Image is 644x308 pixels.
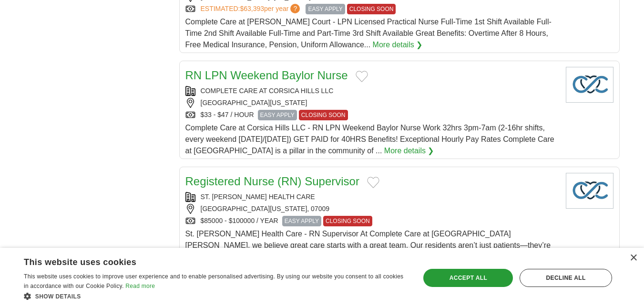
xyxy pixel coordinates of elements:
[566,67,613,103] img: Company logo
[423,269,513,287] div: Accept all
[185,192,558,202] div: ST. [PERSON_NAME] HEALTH CARE
[384,145,434,157] a: More details ❯
[290,4,300,13] span: ?
[240,5,264,12] span: $63,393
[282,216,321,226] span: EASY APPLY
[258,110,297,120] span: EASY APPLY
[125,283,155,289] a: Read more, opens a new window
[520,269,612,287] div: Decline all
[367,177,379,188] button: Add to favorite jobs
[566,173,613,209] img: Company logo
[323,216,372,226] span: CLOSING SOON
[185,69,348,82] a: RN LPN Weekend Baylor Nurse
[201,4,302,14] a: ESTIMATED:$63,393per year?
[185,86,558,96] div: COMPLETE CARE AT CORSICA HILLS LLC
[185,204,558,214] div: [GEOGRAPHIC_DATA][US_STATE], 07009
[24,273,403,289] span: This website uses cookies to improve user experience and to enable personalised advertising. By u...
[24,291,409,301] div: Show details
[630,255,637,262] div: Close
[24,254,385,268] div: This website uses cookies
[306,4,345,14] span: EASY APPLY
[299,110,348,120] span: CLOSING SOON
[373,39,423,51] a: More details ❯
[347,4,396,14] span: CLOSING SOON
[185,216,558,226] div: $85000 - $100000 / YEAR
[185,18,552,49] span: Complete Care at [PERSON_NAME] Court - LPN Licensed Practical Nurse Full-Time 1st Shift Available...
[35,293,81,300] span: Show details
[356,71,368,82] button: Add to favorite jobs
[185,98,558,108] div: [GEOGRAPHIC_DATA][US_STATE]
[185,175,359,188] a: Registered Nurse (RN) Supervisor
[185,230,551,261] span: St. [PERSON_NAME] Health Care - RN Supervisor At Complete Care at [GEOGRAPHIC_DATA][PERSON_NAME],...
[185,110,558,120] div: $33 - $47 / HOUR
[185,124,554,155] span: Complete Care at Corsica Hills LLC - RN LPN Weekend Baylor Nurse Work 32hrs 3pm-7am (2-16hr shift...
